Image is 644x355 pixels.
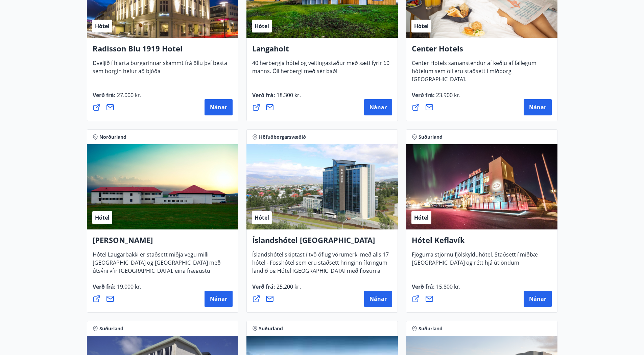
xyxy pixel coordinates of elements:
button: Nánar [364,99,392,115]
span: Hótel [255,22,269,30]
span: Fjögurra stjörnu fjölskylduhótel. Staðsett í miðbæ [GEOGRAPHIC_DATA] og rétt hjá útlöndum [412,251,538,272]
span: Nánar [369,295,387,303]
span: Suðurland [419,325,443,332]
span: 15.800 kr. [435,283,460,290]
h4: Center Hotels [412,43,552,59]
span: Hótel [95,214,110,221]
span: Suðurland [419,134,443,140]
span: Nánar [529,104,546,111]
span: 19.000 kr. [116,283,141,290]
span: Hótel [255,214,269,221]
span: Hótel [414,22,429,30]
span: Verð frá : [412,283,460,296]
button: Nánar [524,291,552,307]
span: Hótel [414,214,429,221]
span: Hótel [95,22,110,30]
button: Nánar [524,99,552,115]
span: Nánar [210,295,227,303]
span: Verð frá : [252,91,301,104]
span: Nánar [210,104,227,111]
span: Verð frá : [412,91,460,104]
span: Dveljið í hjarta borgarinnar skammt frá öllu því besta sem borgin hefur að bjóða [93,59,227,80]
button: Nánar [364,291,392,307]
span: Hótel Laugarbakki er staðsett miðja vegu milli [GEOGRAPHIC_DATA] og [GEOGRAPHIC_DATA] með útsýni ... [93,251,221,288]
span: 23.900 kr. [435,91,460,99]
button: Nánar [205,99,233,115]
span: Verð frá : [252,283,301,296]
h4: Radisson Blu 1919 Hotel [93,43,233,59]
span: 25.200 kr. [275,283,301,290]
h4: Langaholt [252,43,392,59]
span: Verð frá : [93,283,141,296]
span: Suðurland [99,325,123,332]
h4: Hótel Keflavík [412,235,552,250]
span: 18.300 kr. [275,91,301,99]
span: Nánar [369,104,387,111]
span: 27.000 kr. [116,91,141,99]
span: Center Hotels samanstendur af keðju af fallegum hótelum sem öll eru staðsett í miðborg [GEOGRAPHI... [412,59,536,88]
button: Nánar [205,291,233,307]
span: 40 herbergja hótel og veitingastaður með sæti fyrir 60 manns. Öll herbergi með sér baði [252,59,389,80]
span: Verð frá : [93,91,141,104]
h4: [PERSON_NAME] [93,235,233,250]
h4: Íslandshótel [GEOGRAPHIC_DATA] [252,235,392,250]
span: Höfuðborgarsvæðið [259,134,306,140]
span: Norðurland [99,134,126,140]
span: Suðurland [259,325,283,332]
span: Nánar [529,295,546,303]
span: Íslandshótel skiptast í tvö öflug vörumerki með alls 17 hótel - Fosshótel sem eru staðsett hringi... [252,251,389,288]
